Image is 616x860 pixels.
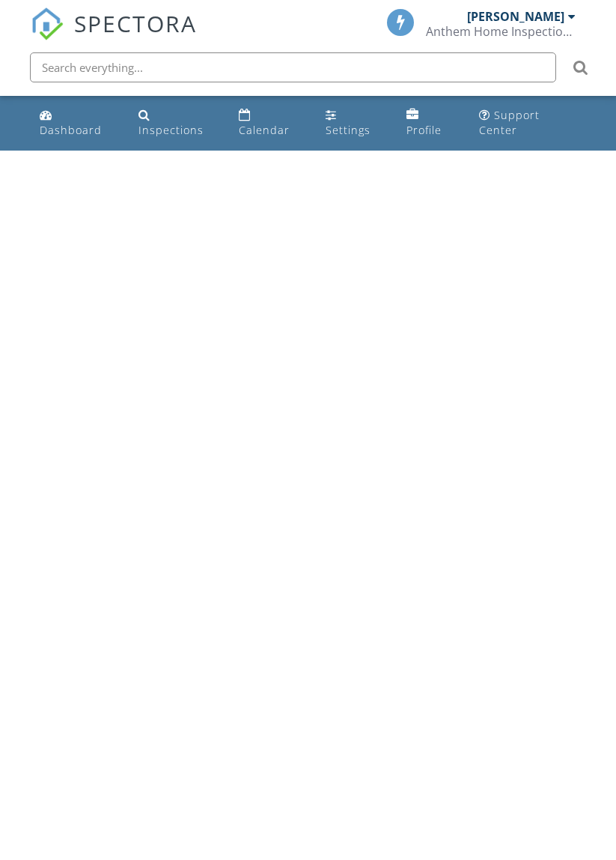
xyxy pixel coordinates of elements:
[239,123,290,137] div: Calendar
[426,24,576,39] div: Anthem Home Inspections
[132,102,221,145] a: Inspections
[34,102,120,145] a: Dashboard
[233,102,308,145] a: Calendar
[31,7,64,40] img: The Best Home Inspection Software - Spectora
[467,9,564,24] div: [PERSON_NAME]
[31,20,197,52] a: SPECTORA
[320,102,388,145] a: Settings
[138,123,204,137] div: Inspections
[40,123,102,137] div: Dashboard
[400,102,461,145] a: Profile
[326,123,370,137] div: Settings
[74,7,197,39] span: SPECTORA
[473,102,582,145] a: Support Center
[30,52,556,82] input: Search everything...
[406,123,442,137] div: Profile
[479,108,540,137] div: Support Center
